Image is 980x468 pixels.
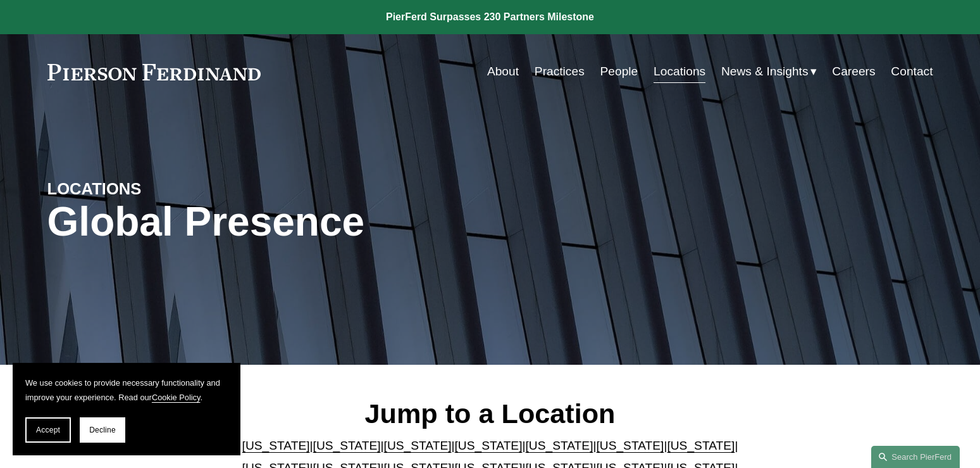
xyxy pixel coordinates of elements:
[600,60,638,84] a: People
[455,439,523,452] a: [US_STATE]
[47,179,269,199] h4: LOCATIONS
[721,60,817,84] a: folder dropdown
[721,61,809,83] span: News & Insights
[242,439,310,452] a: [US_STATE]
[47,199,638,245] h1: Global Presence
[891,60,933,84] a: Contact
[384,439,452,452] a: [US_STATE]
[535,60,585,84] a: Practices
[596,439,664,452] a: [US_STATE]
[313,439,381,452] a: [US_STATE]
[832,60,875,84] a: Careers
[36,426,60,434] span: Accept
[525,439,593,452] a: [US_STATE]
[654,60,705,84] a: Locations
[13,363,240,455] section: Cookie banner
[487,60,519,84] a: About
[25,376,228,405] p: We use cookies to provide necessary functionality and improve your experience. Read our .
[80,417,125,443] button: Decline
[152,393,201,402] a: Cookie Policy
[25,417,71,443] button: Accept
[871,446,960,468] a: Search this site
[667,439,735,452] a: [US_STATE]
[89,426,116,434] span: Decline
[232,397,748,430] h2: Jump to a Location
